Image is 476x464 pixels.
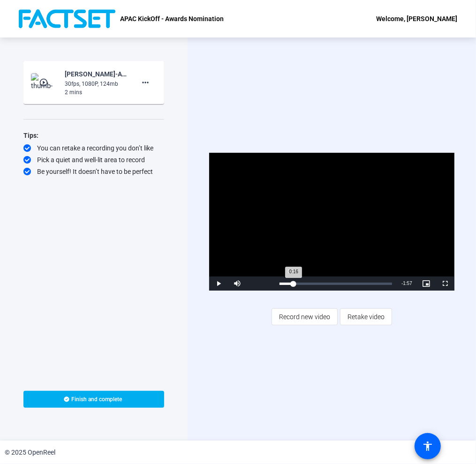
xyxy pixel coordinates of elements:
[5,448,55,457] div: © 2025 OpenReel
[403,281,412,286] span: 1:57
[19,9,115,28] img: OpenReel logo
[279,308,330,326] span: Record new video
[23,130,164,141] div: Tips:
[23,391,164,408] button: Finish and complete
[272,308,338,325] button: Record new video
[120,13,224,24] p: APAC KickOff - Awards Nomination
[422,441,433,452] mat-icon: accessibility
[65,68,128,80] div: [PERSON_NAME]-APAC KickOff - Top Deal- FY25 and Top sa-APAC KickOff - Awards Nomination-175732442...
[280,283,392,285] div: Progress Bar
[65,80,128,88] div: 30fps, 1080P, 124mb
[209,153,454,291] div: Video Player
[348,308,385,326] span: Retake video
[209,277,228,291] button: Play
[228,277,247,291] button: Mute
[23,167,164,176] div: Be yourself! It doesn’t have to be perfect
[65,88,128,97] div: 2 mins
[39,78,50,87] mat-icon: play_circle_outline
[376,13,457,24] div: Welcome, [PERSON_NAME]
[31,73,59,92] img: thumb-nail
[340,308,392,325] button: Retake video
[23,155,164,165] div: Pick a quiet and well-lit area to record
[436,277,454,291] button: Fullscreen
[401,281,403,286] span: -
[140,77,151,88] mat-icon: more_horiz
[72,396,122,403] span: Finish and complete
[417,277,436,291] button: Picture-in-Picture
[23,143,164,153] div: You can retake a recording you don’t like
